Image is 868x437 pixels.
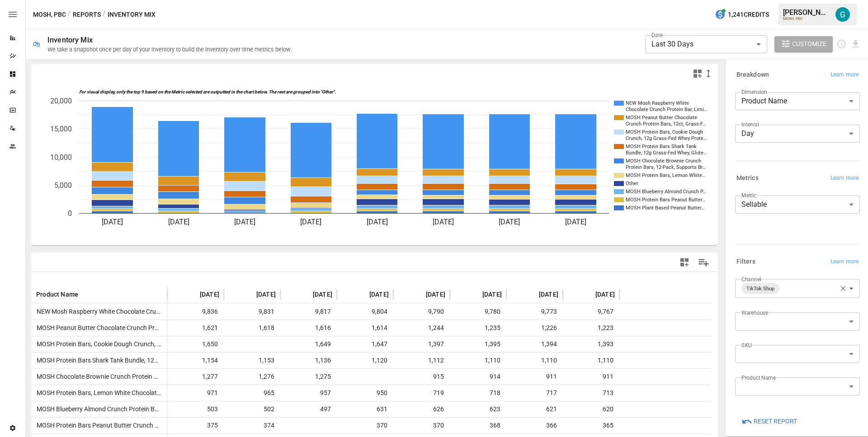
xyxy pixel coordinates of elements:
label: SKU [741,341,752,349]
span: 1,276 [228,369,276,385]
button: Sort [469,288,481,301]
span: Customize [792,38,826,50]
label: Metric [741,191,756,199]
text: For visual display, only the top 9 based on the Metric selected are outputted in the chart below.... [79,89,336,95]
span: Learn more [830,174,859,183]
span: 9,790 [398,304,445,320]
text: [DATE] [234,218,255,226]
text: MOSH Plant Based Peanut Butter… [626,205,704,211]
span: Learn more [830,257,859,266]
span: 1,616 [285,320,332,336]
button: Download report [850,39,861,49]
span: [DATE] [369,290,389,299]
span: 914 [454,369,502,385]
button: Sort [412,288,425,301]
div: A chart. [32,83,711,245]
span: 719 [398,385,445,401]
text: MOSH Protein Bars, Cookie Dough [626,129,703,135]
span: 911 [567,369,615,385]
span: 623 [454,401,502,417]
button: 1,241Credits [711,6,773,23]
text: NEW Mosh Raspberry White [626,100,689,106]
text: [DATE] [433,218,454,226]
button: Sort [243,288,255,301]
text: MOSH Chocolate Brownie Crunch [626,158,701,164]
span: [DATE] [256,290,276,299]
span: 1,110 [454,353,502,368]
text: MOSH Protein Bars Peanut Butter… [626,197,705,203]
div: / [68,9,71,20]
span: 1,394 [511,336,558,352]
span: 631 [341,401,389,417]
span: MOSH Blueberry Almond Crunch Protein Bar, Supports Brain Health, 6+ Brain Ingredients, 30g, 12 Pa... [33,405,347,413]
span: 1,618 [228,320,276,336]
div: Sellable [735,195,860,214]
span: 965 [228,385,276,401]
text: MOSH Protein Bars Shark Tank [626,144,697,149]
span: 9,767 [567,304,615,320]
div: Product Name [735,92,860,110]
span: 366 [511,418,558,433]
span: 1,244 [398,320,445,336]
text: MOSH Peanut Butter Chocolate [626,115,697,121]
span: 1,154 [172,353,219,368]
div: [PERSON_NAME] [783,8,830,17]
button: Sort [582,288,594,301]
span: 971 [172,385,219,401]
text: Bundle, 12g Grass-Fed Whey, Glute… [626,150,707,156]
span: [DATE] [595,290,615,299]
span: 375 [172,418,219,433]
span: 497 [285,401,332,417]
div: We take a snapshot once per day of your inventory to build the inventory over time metrics below. [47,46,292,53]
text: Crunch Protein Bars, 12ct, Grass-F… [626,121,706,127]
text: [DATE] [499,218,520,226]
button: Sort [79,288,92,301]
span: 621 [511,401,558,417]
div: Inventory Mix [47,36,93,44]
button: Gavin Acres [830,2,855,27]
span: 915 [398,369,445,385]
label: Product Name [741,374,776,381]
label: Dimension [741,88,767,96]
span: 1,235 [454,320,502,336]
img: Gavin Acres [835,7,850,22]
text: 0 [68,209,72,218]
span: 1,277 [172,369,219,385]
span: 1,153 [228,353,276,368]
span: 9,773 [511,304,558,320]
text: [DATE] [102,218,123,226]
text: Other [626,181,638,186]
span: 9,831 [228,304,276,320]
span: 1,614 [341,320,389,336]
span: 1,647 [341,336,389,352]
span: 1,397 [398,336,445,352]
span: 503 [172,401,219,417]
h6: Metrics [736,173,759,183]
text: 5,000 [54,181,72,190]
text: Chocolate Crunch Protein Bar, Limi… [626,107,707,112]
h6: Breakdown [736,70,769,80]
span: NEW Mosh Raspberry White Chocolate Crunch Protein Bar, Limited Edition, Brain-Boosting Blend, 12g... [33,308,406,315]
span: [DATE] [313,290,332,299]
span: 368 [454,418,502,433]
text: 10,000 [50,153,72,162]
span: 950 [341,385,389,401]
text: [DATE] [367,218,388,226]
span: 1,393 [567,336,615,352]
text: MOSH Blueberry Almond Crunch P… [626,189,706,195]
span: 713 [567,385,615,401]
span: 9,780 [454,304,502,320]
span: 1,136 [285,353,332,368]
button: Reports [73,9,101,20]
span: 1,112 [398,353,445,368]
span: Learn more [830,70,859,79]
span: 1,110 [567,353,615,368]
label: Channel [741,275,761,283]
span: Product Name [36,290,78,299]
span: [DATE] [482,290,502,299]
span: 9,817 [285,304,332,320]
span: MOSH Chocolate Brownie Crunch Protein Bars, 12-Pack, Supports Brain Health, 6+ Brain Ingredients,... [33,373,376,380]
span: Last 30 Days [651,40,693,48]
span: 1,226 [511,320,558,336]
